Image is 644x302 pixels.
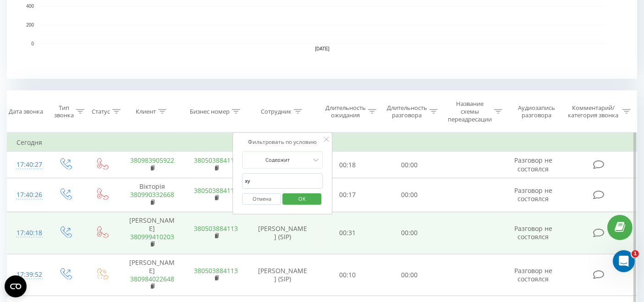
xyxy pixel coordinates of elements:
input: Введите значение [242,173,323,189]
text: 0 [31,41,34,46]
button: Open CMP widget [5,275,27,297]
div: Фильтровать по условию [242,137,323,147]
span: Разговор не состоялся [514,186,552,203]
a: 380983905922 [130,156,174,165]
a: 380990332668 [130,190,174,199]
div: Тип звонка [54,104,74,120]
a: 380984022648 [130,275,174,283]
td: Вікторія [120,178,184,212]
span: Разговор не состоялся [514,266,552,283]
td: 00:18 [317,152,378,178]
td: 00:00 [379,178,440,212]
div: Длительность разговора [387,104,427,120]
a: 380503884113 [194,156,238,165]
div: Клиент [136,108,156,115]
iframe: Intercom live chat [613,250,635,272]
div: 17:39:52 [17,266,37,284]
div: Статус [92,108,110,115]
a: 380503884113 [194,186,238,195]
td: [PERSON_NAME] (SIP) [248,254,317,296]
td: 00:31 [317,212,378,254]
text: 400 [26,4,34,9]
td: 00:00 [379,212,440,254]
span: Разговор не состоялся [514,224,552,241]
span: OK [289,192,315,206]
td: 00:10 [317,254,378,296]
a: 380999410203 [130,232,174,241]
div: Аудиозапись разговора [512,104,561,120]
div: Комментарий/категория звонка [567,104,620,120]
span: Разговор не состоялся [514,156,552,173]
a: 380503884113 [194,224,238,233]
td: 00:17 [317,178,378,212]
div: Длительность ожидания [325,104,366,120]
div: Название схемы переадресации [448,100,492,123]
td: Сегодня [7,133,637,152]
div: 17:40:18 [17,224,37,242]
span: 1 [632,250,639,258]
button: OK [282,193,321,205]
td: [PERSON_NAME] [120,254,184,296]
div: Дата звонка [9,108,43,115]
text: [DATE] [315,47,330,52]
td: 00:00 [379,254,440,296]
text: 200 [26,22,34,27]
td: 00:00 [379,152,440,178]
td: [PERSON_NAME] (SIP) [248,212,317,254]
button: Отмена [242,193,281,205]
div: Бизнес номер [190,108,230,115]
td: [PERSON_NAME] [120,212,184,254]
div: 17:40:26 [17,186,37,204]
div: 17:40:27 [17,156,37,174]
div: Сотрудник [261,108,292,115]
a: 380503884113 [194,266,238,275]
